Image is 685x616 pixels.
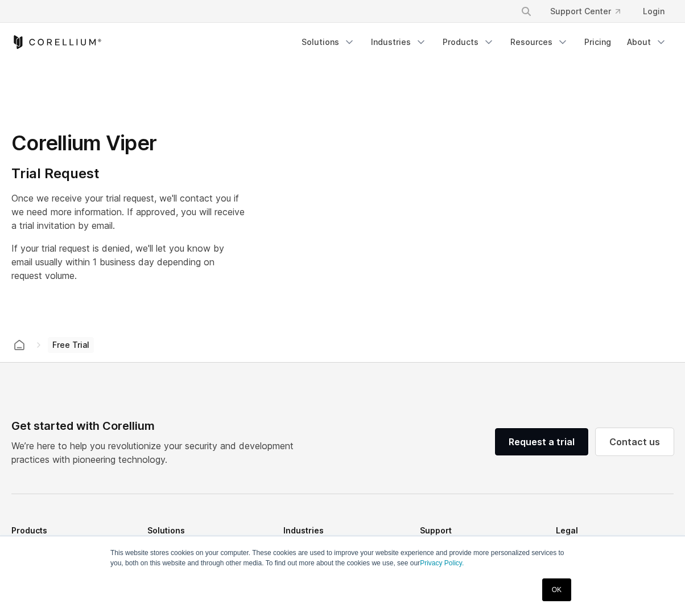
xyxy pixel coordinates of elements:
[11,35,102,49] a: Corellium Home
[620,32,674,52] a: About
[507,1,674,22] div: Navigation Menu
[295,32,362,52] a: Solutions
[596,428,674,455] a: Contact us
[364,32,434,52] a: Industries
[48,337,94,353] span: Free Trial
[11,243,224,281] span: If your trial request is denied, we'll let you know by email usually within 1 business day depend...
[11,417,303,434] div: Get started with Corellium
[11,130,247,156] h1: Corellium Viper
[110,548,575,568] p: This website stores cookies on your computer. These cookies are used to improve your website expe...
[11,192,245,231] span: Once we receive your trial request, we'll contact you if we need more information. If approved, y...
[541,1,629,22] a: Support Center
[495,428,588,455] a: Request a trial
[516,1,537,22] button: Search
[504,32,575,52] a: Resources
[542,578,571,601] a: OK
[634,1,674,22] a: Login
[11,165,247,182] h4: Trial Request
[11,439,303,466] p: We’re here to help you revolutionize your security and development practices with pioneering tech...
[420,559,464,567] a: Privacy Policy.
[577,32,618,52] a: Pricing
[436,32,501,52] a: Products
[9,337,30,353] a: Corellium home
[295,32,674,52] div: Navigation Menu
